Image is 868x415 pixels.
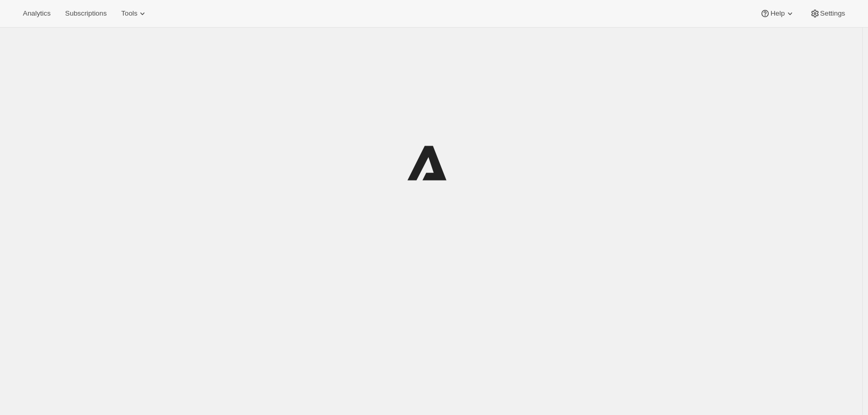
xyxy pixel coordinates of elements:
[23,9,50,18] span: Analytics
[121,9,137,18] span: Tools
[115,6,154,21] button: Tools
[65,9,107,18] span: Subscriptions
[59,6,113,21] button: Subscriptions
[820,9,845,18] span: Settings
[17,6,57,21] button: Analytics
[754,6,801,21] button: Help
[770,9,784,18] span: Help
[804,6,851,21] button: Settings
